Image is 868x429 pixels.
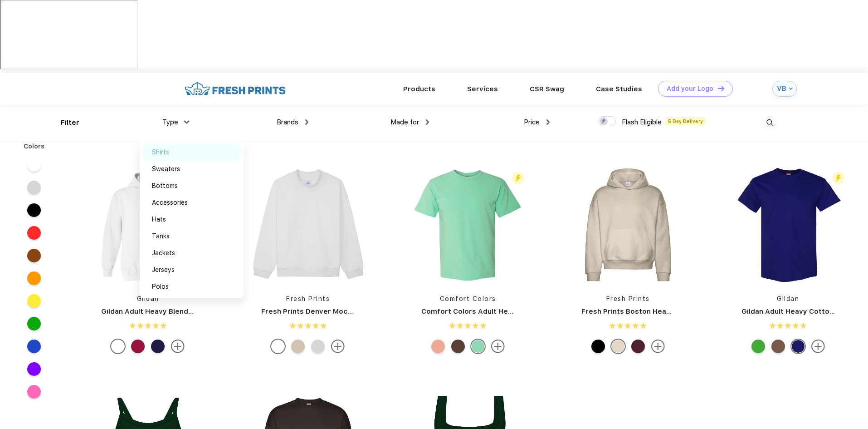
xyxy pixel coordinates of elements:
[426,119,429,125] img: dropdown.png
[606,295,650,302] a: Fresh Prints
[622,118,662,126] span: Flash Eligible
[471,340,485,353] div: Island Reef
[512,172,524,184] img: flash_active_toggle.svg
[152,148,169,157] div: Shirts
[718,86,724,91] img: DT
[611,340,625,353] div: Sand
[403,85,435,93] a: Products
[137,295,159,302] a: Gildan
[286,295,330,302] a: Fresh Prints
[271,340,285,353] div: White
[152,232,170,241] div: Tanks
[17,142,52,151] div: Colors
[431,340,445,353] div: Peachy
[789,87,793,90] img: arrow_down_blue.svg
[152,181,178,191] div: Bottoms
[152,215,166,224] div: Hats
[631,340,645,353] div: Burgundy
[546,119,550,125] img: dropdown.png
[277,118,298,126] span: Brands
[491,340,505,353] img: more.svg
[261,307,458,316] a: Fresh Prints Denver Mock Neck Heavyweight Sweatshirt
[111,340,125,353] div: White
[152,282,169,291] div: Polos
[777,295,799,302] a: Gildan
[524,118,540,126] span: Price
[305,119,308,125] img: dropdown.png
[667,85,713,93] div: Add your Logo
[390,118,419,126] span: Made for
[451,340,465,353] div: Espresso
[162,118,178,126] span: Type
[728,164,848,285] img: func=resize&h=266
[331,340,345,353] img: more.svg
[184,120,189,123] img: dropdown.png
[762,115,777,130] img: desktop_search.svg
[311,340,325,353] div: Ash Grey
[651,340,665,353] img: more.svg
[61,118,79,128] div: Filter
[248,164,368,285] img: func=resize&h=266
[182,81,288,97] img: fo%20logo%202.webp
[591,340,605,353] div: Black
[777,85,787,93] div: VB
[568,164,688,285] img: func=resize&h=266
[741,307,859,316] a: Gildan Adult Heavy Cotton T-Shirt
[171,340,185,353] img: more.svg
[88,164,208,285] img: func=resize&h=266
[152,248,175,258] div: Jackets
[751,340,765,353] div: Electric Green
[101,307,299,316] a: Gildan Adult Heavy Blend 8 Oz. 50/50 Hooded Sweatshirt
[151,340,165,353] div: Purple
[152,265,175,275] div: Jerseys
[771,340,785,353] div: Brown Savana
[152,164,180,174] div: Sweaters
[791,340,805,353] div: Cobalt
[408,164,528,285] img: func=resize&h=266
[291,340,305,353] div: Sand
[440,295,496,302] a: Comfort Colors
[811,340,825,353] img: more.svg
[131,340,145,353] div: Antiq Cherry Red
[152,198,188,207] div: Accessories
[832,172,844,184] img: flash_active_toggle.svg
[581,307,725,316] a: Fresh Prints Boston Heavyweight Hoodie
[421,307,570,316] a: Comfort Colors Adult Heavyweight T-Shirt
